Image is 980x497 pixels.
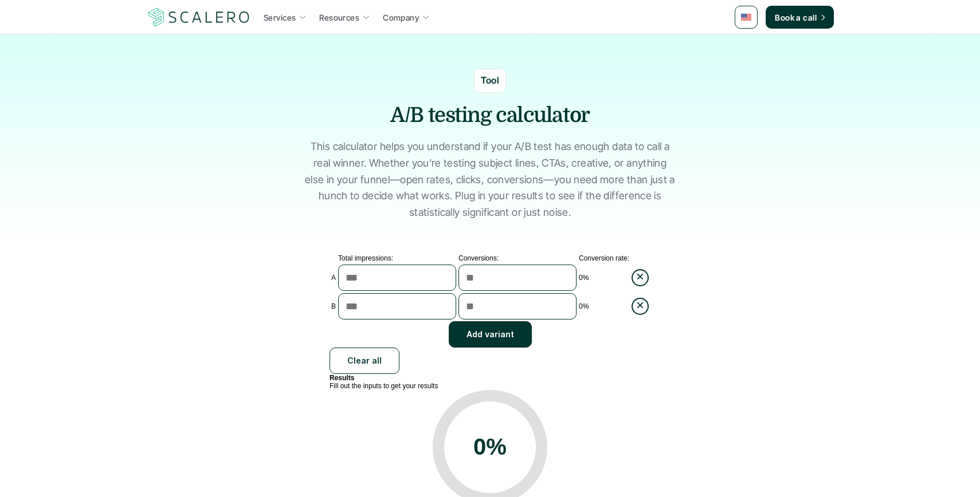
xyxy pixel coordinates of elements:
[578,293,630,320] td: 0 %
[304,139,676,221] p: This calculator helps you understand if your A/B test has enough data to call a real winner. Whet...
[319,11,359,23] p: Resources
[146,6,252,28] img: Scalero company logo
[264,11,296,23] p: Services
[338,254,457,263] td: Total impressions:
[146,7,252,27] a: Scalero company logo
[331,293,336,320] td: B
[775,11,817,23] p: Book a call
[578,264,630,291] td: 0 %
[383,11,419,23] p: Company
[481,73,500,88] p: Tool
[318,101,662,130] h1: A/B testing calculator
[578,254,630,263] td: Conversion rate:
[330,374,650,382] h4: Results
[330,348,399,374] button: Clear all
[330,382,438,390] span: Fill out the inputs to get your results
[449,321,532,348] button: Add variant
[458,254,577,263] td: Conversions:
[766,6,834,29] a: Book a call
[331,264,336,291] td: A
[473,434,507,460] span: 0 %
